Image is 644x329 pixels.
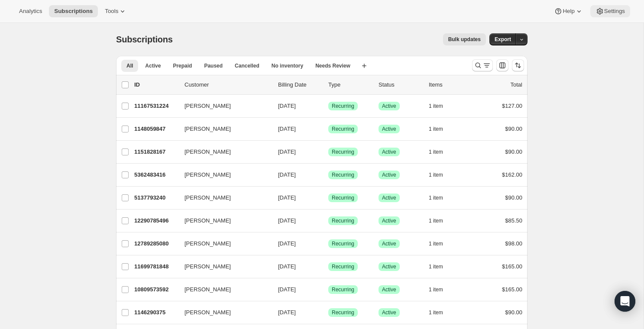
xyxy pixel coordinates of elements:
span: Active [382,171,396,178]
span: [DATE] [278,126,296,132]
span: Recurring [332,217,354,224]
button: 1 item [429,169,453,181]
div: Open Intercom Messenger [615,291,635,312]
button: [PERSON_NAME] [179,168,266,182]
span: $90.00 [505,309,522,316]
p: 5137793240 [134,194,178,202]
span: $90.00 [505,194,522,201]
span: [DATE] [278,309,296,316]
span: Settings [604,8,625,15]
span: Analytics [19,8,42,15]
span: [DATE] [278,103,296,109]
button: 1 item [429,284,453,296]
span: Subscriptions [116,35,173,44]
span: [DATE] [278,240,296,247]
p: 10809573592 [134,285,178,294]
button: Settings [590,5,630,17]
button: Create new view [357,60,371,72]
button: [PERSON_NAME] [179,145,266,159]
button: Subscriptions [49,5,98,17]
button: 1 item [429,215,453,227]
button: Tools [100,5,132,17]
span: 1 item [429,148,443,155]
span: $90.00 [505,148,522,155]
p: 11699781848 [134,262,178,271]
p: 12290785496 [134,216,178,225]
span: Paused [204,62,223,69]
div: IDCustomerBilling DateTypeStatusItemsTotal [134,81,522,89]
span: Subscriptions [54,8,93,15]
button: Bulk updates [443,33,486,45]
span: [PERSON_NAME] [184,194,231,202]
span: [PERSON_NAME] [184,239,231,248]
span: [PERSON_NAME] [184,216,231,225]
span: Active [382,148,396,155]
span: Recurring [332,286,354,293]
span: Active [382,286,396,293]
button: 1 item [429,192,453,204]
p: Billing Date [278,81,321,89]
button: 1 item [429,123,453,135]
p: Status [379,81,422,89]
span: 1 item [429,263,443,270]
span: Active [382,217,396,224]
span: Needs Review [315,62,350,69]
span: $98.00 [505,240,522,247]
span: Cancelled [235,62,259,69]
span: [DATE] [278,286,296,293]
div: 12290785496[PERSON_NAME][DATE]SuccessRecurringSuccessActive1 item$85.50 [134,215,522,227]
span: [DATE] [278,171,296,178]
span: 1 item [429,194,443,201]
p: 12789285080 [134,239,178,248]
p: ID [134,81,178,89]
p: 1146290375 [134,308,178,317]
span: Active [382,309,396,316]
button: [PERSON_NAME] [179,260,266,274]
button: Customize table column order and visibility [496,59,508,71]
span: Recurring [332,148,354,155]
span: [PERSON_NAME] [184,171,231,179]
button: Help [549,5,588,17]
span: Recurring [332,263,354,270]
button: 1 item [429,100,453,112]
span: $85.50 [505,217,522,224]
div: 1146290375[PERSON_NAME][DATE]SuccessRecurringSuccessActive1 item$90.00 [134,306,522,319]
div: 5362483416[PERSON_NAME][DATE]SuccessRecurringSuccessActive1 item$162.00 [134,169,522,181]
button: [PERSON_NAME] [179,283,266,297]
span: [DATE] [278,148,296,155]
button: Export [489,33,516,45]
span: Tools [105,8,118,15]
button: 1 item [429,146,453,158]
span: Bulk updates [448,36,481,43]
span: Active [382,126,396,132]
span: 1 item [429,171,443,178]
span: 1 item [429,286,443,293]
p: 1151828167 [134,148,178,156]
span: 1 item [429,240,443,247]
button: 1 item [429,306,453,319]
span: No inventory [272,62,303,69]
div: 1148059847[PERSON_NAME][DATE]SuccessRecurringSuccessActive1 item$90.00 [134,123,522,135]
span: [PERSON_NAME] [184,102,231,110]
span: 1 item [429,309,443,316]
span: $165.00 [502,263,522,270]
button: [PERSON_NAME] [179,99,266,113]
span: [PERSON_NAME] [184,125,231,133]
button: Search and filter results [472,59,493,71]
span: [DATE] [278,217,296,224]
p: 1148059847 [134,125,178,133]
span: Recurring [332,240,354,247]
button: 1 item [429,261,453,273]
div: Items [429,81,472,89]
span: Active [382,194,396,201]
span: [PERSON_NAME] [184,285,231,294]
button: [PERSON_NAME] [179,214,266,228]
span: 1 item [429,126,443,132]
div: Type [328,81,372,89]
span: [PERSON_NAME] [184,148,231,156]
span: Active [382,263,396,270]
span: [DATE] [278,194,296,201]
div: 5137793240[PERSON_NAME][DATE]SuccessRecurringSuccessActive1 item$90.00 [134,192,522,204]
span: Recurring [332,126,354,132]
span: $127.00 [502,103,522,109]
